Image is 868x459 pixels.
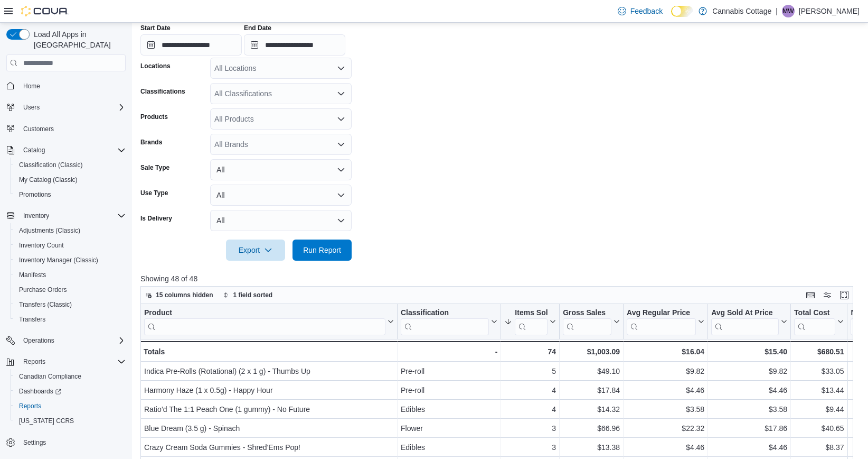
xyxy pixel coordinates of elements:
[15,415,78,427] a: [US_STATE] CCRS
[2,121,130,136] button: Customers
[15,224,126,237] span: Adjustments (Classic)
[504,308,556,335] button: Items Sold
[144,308,385,335] div: Product
[11,399,130,414] button: Reports
[15,224,84,237] a: Adjustments (Classic)
[563,384,620,397] div: $17.84
[144,365,394,378] div: Indica Pre-Rolls (Rotational) (2 x 1 g) - Thumbs Up
[21,6,69,16] img: Cova
[794,403,844,416] div: $9.44
[401,442,497,454] div: Edibles
[627,384,704,397] div: $4.46
[15,298,126,311] span: Transfers (Classic)
[15,188,55,201] a: Promotions
[563,308,620,335] button: Gross Sales
[19,355,50,368] button: Reports
[794,423,844,435] div: $40.65
[794,308,835,335] div: Total Cost
[799,5,860,17] p: [PERSON_NAME]
[794,442,844,454] div: $8.37
[563,308,611,335] div: Gross Sales
[140,113,168,121] label: Products
[144,403,394,416] div: Ratio’d The 1:1 Peach One (1 gummy) - No Future
[19,190,51,199] span: Promotions
[15,283,126,296] span: Purchase Orders
[19,101,126,114] span: Users
[19,286,67,294] span: Purchase Orders
[15,254,126,267] span: Inventory Manager (Classic)
[711,423,787,435] div: $17.86
[11,414,130,428] button: [US_STATE] CCRS
[504,384,556,397] div: 4
[19,80,44,93] a: Home
[563,403,620,416] div: $14.32
[504,345,556,358] div: 74
[401,308,497,335] button: Classification
[23,82,40,90] span: Home
[210,159,352,180] button: All
[2,100,130,115] button: Users
[140,163,169,172] label: Sale Type
[15,415,126,427] span: Washington CCRS
[337,89,345,98] button: Open list of options
[821,289,834,301] button: Display options
[15,313,126,326] span: Transfers
[627,403,704,416] div: $3.58
[671,6,693,17] input: Dark Mode
[15,239,126,252] span: Inventory Count
[15,400,45,412] a: Reports
[337,140,345,149] button: Open list of options
[11,223,130,238] button: Adjustments (Classic)
[711,308,779,318] div: Avg Sold At Price
[401,308,489,318] div: Classification
[15,269,50,281] a: Manifests
[2,78,130,93] button: Home
[140,138,162,146] label: Brands
[144,442,394,454] div: Crazy Cream Soda Gummies - Shred'Ems Pop!
[140,24,171,32] label: Start Date
[401,423,497,435] div: Flower
[19,436,50,449] a: Settings
[711,308,779,335] div: Avg Sold At Price
[140,214,172,223] label: Is Delivery
[563,423,620,435] div: $66.96
[156,291,213,299] span: 15 columns hidden
[563,345,620,358] div: $1,003.09
[244,24,271,32] label: End Date
[226,240,285,261] button: Export
[19,315,45,324] span: Transfers
[627,442,704,454] div: $4.46
[627,308,704,335] button: Avg Regular Price
[23,125,54,133] span: Customers
[19,176,78,184] span: My Catalog (Classic)
[15,298,76,311] a: Transfers (Classic)
[23,336,54,345] span: Operations
[19,209,126,222] span: Inventory
[401,403,497,416] div: Edibles
[515,308,548,318] div: Items Sold
[15,269,126,281] span: Manifests
[19,144,49,157] button: Catalog
[23,212,49,220] span: Inventory
[11,282,130,297] button: Purchase Orders
[794,365,844,378] div: $33.05
[15,239,68,252] a: Inventory Count
[711,365,787,378] div: $9.82
[19,161,83,169] span: Classification (Classic)
[233,291,273,299] span: 1 field sorted
[401,308,489,335] div: Classification
[794,384,844,397] div: $13.44
[15,159,126,171] span: Classification (Classic)
[19,334,59,347] button: Operations
[11,253,130,268] button: Inventory Manager (Classic)
[711,308,787,335] button: Avg Sold At Price
[15,385,65,398] a: Dashboards
[144,345,394,358] div: Totals
[627,308,696,335] div: Avg Regular Price
[23,438,46,447] span: Settings
[504,442,556,454] div: 3
[804,289,817,301] button: Keyboard shortcuts
[140,87,185,96] label: Classifications
[401,345,497,358] div: -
